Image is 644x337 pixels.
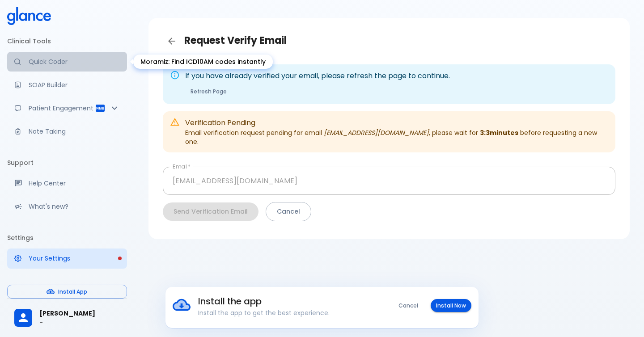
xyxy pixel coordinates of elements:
[133,55,273,69] div: Moramiz: Find ICD10AM codes instantly
[29,104,95,113] p: Patient Engagement
[7,249,127,268] a: Please complete account setup
[7,303,127,333] div: [PERSON_NAME]-
[393,299,424,312] button: Cancel
[163,32,181,50] a: Back
[29,254,120,263] p: Your Settings
[7,98,127,118] div: Patient Reports & Referrals
[7,197,127,216] div: Recent updates and feature releases
[29,202,120,211] p: What's new?
[7,122,127,141] a: Advanced note-taking
[431,299,471,312] button: Install Now
[7,30,127,52] li: Clinical Tools
[185,71,450,81] p: If you have already verified your email, please refresh the page to continue.
[29,57,120,66] p: Quick Coder
[7,173,127,193] a: Get help from our support team
[185,85,232,98] button: Refresh Page
[324,128,429,137] i: [EMAIL_ADDRESS][DOMAIN_NAME]
[185,114,608,150] div: Email verification request pending for email , please wait for before requesting a new one.
[39,309,120,318] span: [PERSON_NAME]
[7,227,127,249] li: Settings
[29,80,120,89] p: SOAP Builder
[7,152,127,173] li: Support
[480,128,518,137] b: 3:3 minutes
[29,179,120,188] p: Help Center
[198,308,369,317] p: Install the app to get the best experience.
[7,75,127,95] a: Docugen: Compose a clinical documentation in seconds
[163,32,615,50] h3: Request Verify Email
[7,285,127,299] button: Install App
[7,52,127,72] a: Moramiz: Find ICD10AM codes instantly
[266,202,311,221] button: Cancel
[198,294,369,308] h6: Install the app
[185,118,608,128] p: Verification Pending
[29,127,120,136] p: Note Taking
[39,318,120,327] p: -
